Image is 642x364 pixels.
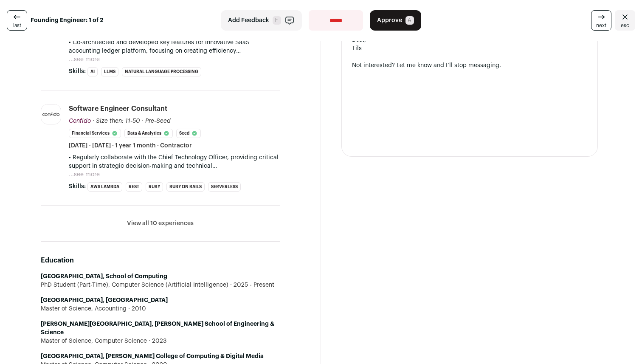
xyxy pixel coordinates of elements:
[127,219,194,228] button: View all 10 experiences
[176,129,201,138] li: Seed
[69,129,121,138] li: Financial Services
[126,182,142,192] li: REST
[41,255,280,265] h2: Education
[228,16,269,25] span: Add Feedback
[41,297,168,303] strong: [GEOGRAPHIC_DATA], [GEOGRAPHIC_DATA]
[69,38,280,55] p: • Co-architected and developed key features for innovative SaaS accounting ledger platform, focus...
[41,274,167,279] strong: [GEOGRAPHIC_DATA], School of Computing
[69,170,100,179] button: ...see more
[122,67,201,76] li: Natural Language Processing
[352,62,501,68] span: Not interested? Let me know and I’ll stop messaging.
[405,16,414,25] span: A
[208,182,241,192] li: Serverless
[87,67,98,76] li: AI
[41,305,280,313] div: Master of Science, Accounting
[41,321,274,336] strong: [PERSON_NAME][GEOGRAPHIC_DATA], [PERSON_NAME] School of Engineering & Science
[127,305,146,313] span: 2010
[87,182,122,192] li: AWS Lambda
[93,118,140,124] span: · Size then: 11-50
[41,353,264,359] strong: [GEOGRAPHIC_DATA], [PERSON_NAME] College of Computing & Digital Media
[31,16,103,25] strong: Founding Engineer: 1 of 2
[69,118,91,124] span: Confido
[621,22,629,29] span: esc
[69,67,86,76] span: Skills:
[615,10,635,31] a: Close
[69,104,167,113] div: Software Engineer Consultant
[69,55,100,64] button: ...see more
[69,141,192,150] span: [DATE] - [DATE] · 1 year 1 month · Contractor
[41,337,280,345] div: Master of Science, Computer Science
[69,153,280,170] p: • Regularly collaborate with the Chief Technology Officer, providing critical support in strategi...
[146,182,163,192] li: Ruby
[41,281,280,289] div: PhD Student (Part-Time), Computer Science (Artificial Intelligence)
[41,104,61,124] img: 6e91ab37c12ff78840124283a63885ce9b3a28447af5a8fd4a0b6cae547c987b.jpg
[124,129,173,138] li: Data & Analytics
[166,182,205,192] li: Ruby on Rails
[145,118,171,124] span: Pre-Seed
[377,16,402,25] span: Approve
[147,337,166,345] span: 2023
[142,117,144,125] span: ·
[228,281,274,289] span: 2025 - Present
[591,10,611,31] a: next
[101,67,118,76] li: LLMs
[13,22,21,29] span: last
[370,10,421,31] button: Approve A
[69,182,86,191] span: Skills:
[273,16,281,25] span: F
[7,10,27,31] a: last
[596,22,606,29] span: next
[352,45,362,51] span: Tils
[221,10,302,31] button: Add Feedback F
